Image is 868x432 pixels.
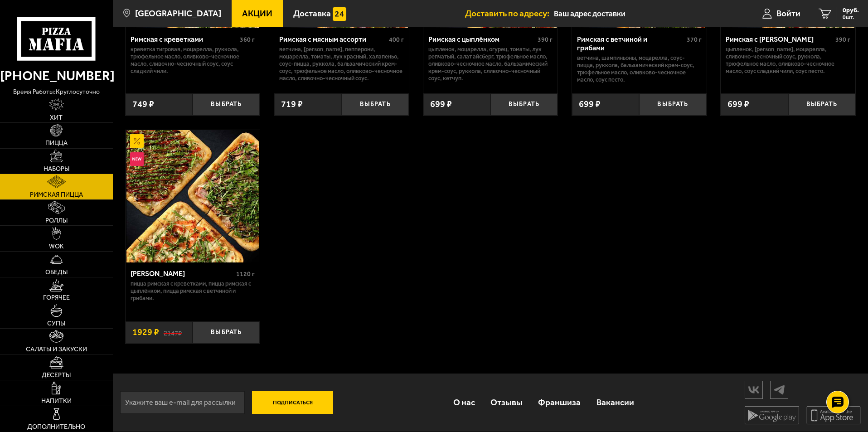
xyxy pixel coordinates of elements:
button: Подписаться [252,391,334,414]
button: Выбрать [490,93,558,116]
img: 15daf4d41897b9f0e9f617042186c801.svg [333,7,346,21]
span: Десерты [42,372,71,379]
span: Салаты и закуски [26,346,87,353]
span: Доставить по адресу: [465,9,554,18]
span: 370 г [687,36,702,44]
a: Вакансии [589,388,642,417]
span: Супы [47,320,65,327]
p: ветчина, шампиньоны, моцарелла, соус-пицца, руккола, бальзамический крем-соус, трюфельное масло, ... [577,54,702,83]
span: [GEOGRAPHIC_DATA] [135,9,221,18]
span: 0 руб. [843,7,859,14]
img: tg [771,382,788,398]
div: Римская с ветчиной и грибами [577,35,684,52]
img: Новинка [130,152,144,166]
span: 0 шт. [843,15,859,20]
span: 699 ₽ [727,100,749,109]
a: Отзывы [483,388,530,417]
div: Римская с [PERSON_NAME] [726,35,833,44]
a: Франшиза [530,388,588,417]
span: Пицца [45,140,68,146]
span: Напитки [41,398,72,404]
span: Обеды [45,269,68,276]
div: Римская с цыплёнком [428,35,536,44]
span: Горячее [43,295,70,301]
span: 719 ₽ [281,100,303,109]
a: АкционныйНовинкаМама Миа [126,130,260,262]
p: Пицца Римская с креветками, Пицца Римская с цыплёнком, Пицца Римская с ветчиной и грибами. [131,280,255,302]
img: Мама Миа [126,130,259,262]
button: Выбрать [788,93,855,116]
span: Дополнительно [27,424,85,430]
span: WOK [49,243,64,250]
p: ветчина, [PERSON_NAME], пепперони, моцарелла, томаты, лук красный, халапеньо, соус-пицца, руккола... [279,46,404,82]
span: Войти [776,9,800,18]
button: Выбрать [193,93,260,116]
span: 1929 ₽ [132,328,159,337]
span: Римская пицца [30,192,83,198]
span: Хит [50,115,63,121]
span: 1120 г [236,270,255,278]
button: Выбрать [193,321,260,344]
span: Доставка [293,9,331,18]
span: 390 г [835,36,850,44]
p: креветка тигровая, моцарелла, руккола, трюфельное масло, оливково-чесночное масло, сливочно-чесно... [131,46,255,75]
div: Римская с мясным ассорти [279,35,387,44]
span: 749 ₽ [132,100,154,109]
span: 699 ₽ [579,100,601,109]
div: Римская с креветками [131,35,238,44]
p: цыпленок, моцарелла, огурец, томаты, лук репчатый, салат айсберг, трюфельное масло, оливково-чесн... [428,46,553,82]
button: Выбрать [639,93,706,116]
button: Выбрать [342,93,409,116]
a: О нас [445,388,482,417]
span: Наборы [44,166,69,172]
span: 390 г [538,36,553,44]
span: Акции [242,9,272,18]
img: Акционный [130,134,144,148]
input: Ваш адрес доставки [554,5,727,22]
span: 400 г [389,36,404,44]
span: 360 г [240,36,255,44]
s: 2147 ₽ [164,328,182,337]
img: vk [745,382,762,398]
span: Роллы [45,218,68,224]
span: 699 ₽ [430,100,452,109]
p: цыпленок, [PERSON_NAME], моцарелла, сливочно-чесночный соус, руккола, трюфельное масло, оливково-... [726,46,850,75]
div: [PERSON_NAME] [131,269,234,278]
input: Укажите ваш e-mail для рассылки [120,391,245,414]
